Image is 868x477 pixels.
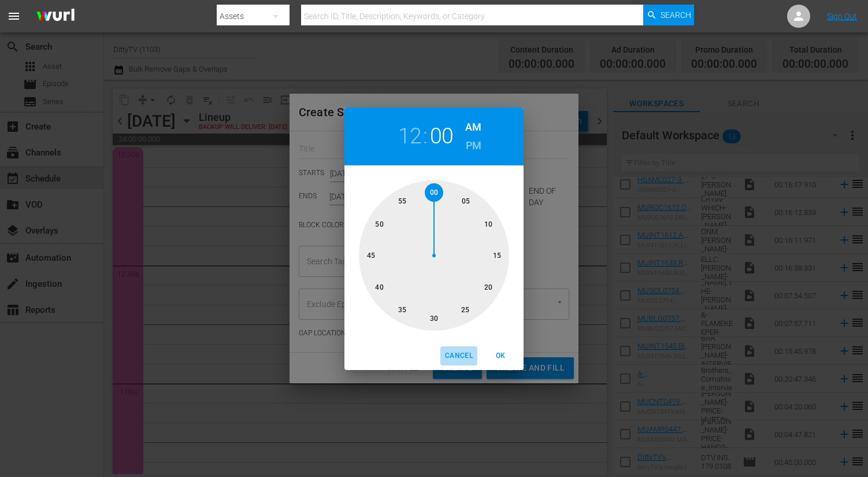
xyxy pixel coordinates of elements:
[661,5,691,25] span: Search
[487,350,514,362] span: OK
[445,350,473,362] span: Cancel
[423,123,428,149] h2: :
[430,123,454,149] button: 00
[465,118,481,136] button: AM
[466,136,481,155] h6: PM
[827,12,857,21] a: Sign Out
[7,9,21,23] span: menu
[398,123,422,149] button: 12
[28,3,83,30] img: ans4CAIJ8jUAAAAAAAAAAAAAAAAAAAAAAAAgQb4GAAAAAAAAAAAAAAAAAAAAAAAAJMjXAAAAAAAAAAAAAAAAAAAAAAAAgAT5G...
[482,346,519,365] button: OK
[440,346,477,365] button: Cancel
[465,136,481,155] button: PM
